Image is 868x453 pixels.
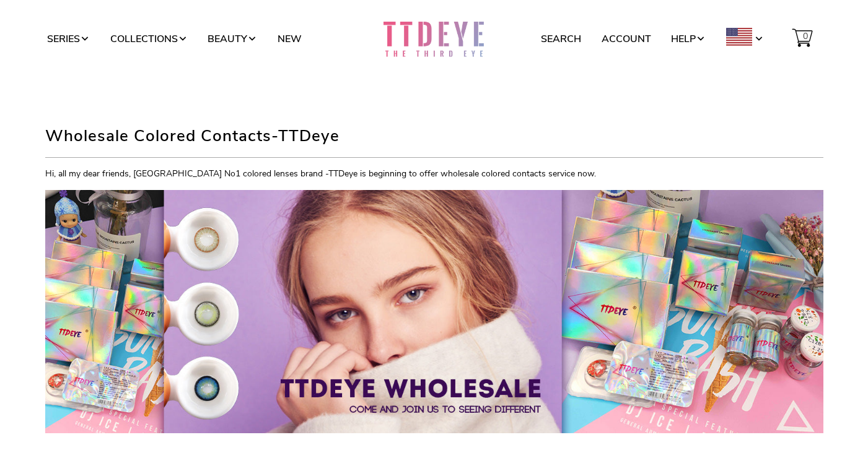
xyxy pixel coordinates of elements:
[784,27,821,51] a: 0
[800,25,811,48] span: 0
[45,167,823,181] p: Hi, all my dear friends, [GEOGRAPHIC_DATA] No1 colored lenses brand -TTDeye is beginning to offer...
[726,28,752,45] img: USD.png
[541,27,581,51] a: Search
[45,190,823,433] img: TTDeye Color Contacts Wholesale
[671,27,706,51] a: Help
[208,27,257,51] a: Beauty
[602,27,651,51] a: Account
[110,27,188,51] a: Collections
[278,27,302,51] a: New
[47,27,90,51] a: Series
[45,121,823,148] h1: Wholesale Colored Contacts-TTDeye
